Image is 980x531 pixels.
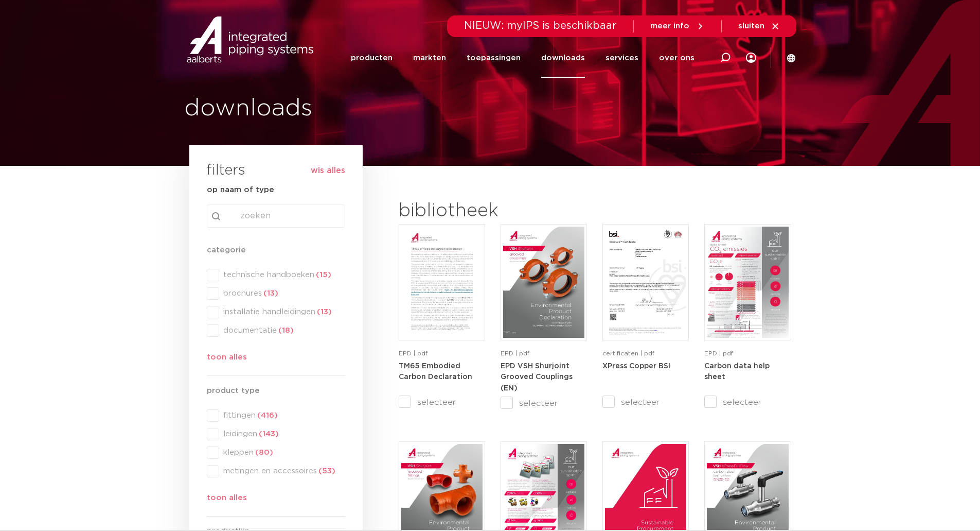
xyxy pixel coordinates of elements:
[605,38,638,78] a: services
[501,362,573,392] a: EPD VSH Shurjoint Grooved Couplings (EN)
[650,22,689,30] span: meer info
[399,350,427,356] span: EPD | pdf
[399,362,472,381] a: TM65 Embodied Carbon Declaration
[541,38,585,78] a: downloads
[399,363,472,381] strong: TM65 Embodied Carbon Declaration
[184,92,485,125] h1: downloads
[602,362,670,370] a: XPress Copper BSI
[351,38,694,78] nav: Menu
[738,22,780,31] a: sluiten
[399,396,485,408] label: selecteer
[704,396,791,408] label: selecteer
[399,199,582,224] h2: bibliotheek
[650,22,705,31] a: meer info
[704,362,770,381] a: Carbon data help sheet
[602,396,689,408] label: selecteer
[401,227,483,338] img: TM65-Embodied-Carbon-Declaration-pdf.jpg
[503,227,584,338] img: VSH-Shurjoint-Grooved-Couplings_A4EPD_5011512_EN-pdf.jpg
[467,38,521,78] a: toepassingen
[707,227,788,338] img: NL-Carbon-data-help-sheet-pdf.jpg
[659,38,694,78] a: over ons
[351,38,393,78] a: producten
[501,397,587,409] label: selecteer
[501,350,529,356] span: EPD | pdf
[602,350,654,356] span: certificaten | pdf
[704,350,733,356] span: EPD | pdf
[602,363,670,370] strong: XPress Copper BSI
[704,363,770,381] strong: Carbon data help sheet
[501,363,573,392] strong: EPD VSH Shurjoint Grooved Couplings (EN)
[413,38,446,78] a: markten
[207,159,245,183] h3: filters
[464,21,617,31] span: NIEUW: myIPS is beschikbaar
[207,186,274,194] strong: op naam of type
[738,22,764,30] span: sluiten
[605,227,686,338] img: XPress_Koper_BSI-pdf.jpg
